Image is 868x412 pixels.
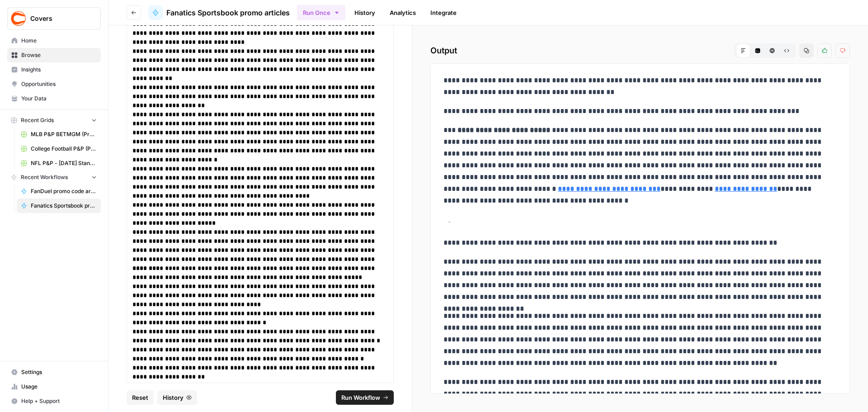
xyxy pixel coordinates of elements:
[132,393,148,402] span: Reset
[163,393,184,402] span: History
[148,5,290,20] a: Fanatics Sportsbook promo articles
[166,7,290,18] span: Fanatics Sportsbook promo articles
[31,130,97,138] span: MLB P&P BETMGM (Production) Grid (1)
[21,66,97,74] span: Insights
[297,5,345,20] button: Run Once
[127,390,154,405] button: Reset
[31,187,97,195] span: FanDuel promo code articles
[21,368,97,376] span: Settings
[7,91,101,106] a: Your Data
[7,394,101,408] button: Help + Support
[7,62,101,77] a: Insights
[21,51,97,59] span: Browse
[7,170,101,184] button: Recent Workflows
[17,142,101,156] a: College Football P&P (Production) Grid (1)
[384,5,421,20] a: Analytics
[336,390,394,405] button: Run Workflow
[21,80,97,88] span: Opportunities
[430,43,850,58] h2: Output
[7,379,101,394] a: Usage
[7,365,101,379] a: Settings
[17,156,101,170] a: NFL P&P - [DATE] Standard (Production) Grid (1)
[21,95,97,103] span: Your Data
[31,159,97,167] span: NFL P&P - [DATE] Standard (Production) Grid (1)
[7,77,101,91] a: Opportunities
[7,114,101,127] button: Recent Grids
[30,14,85,23] span: Covers
[21,397,97,405] span: Help + Support
[31,145,97,153] span: College Football P&P (Production) Grid (1)
[21,37,97,45] span: Home
[7,7,101,30] button: Workspace: Covers
[425,5,462,20] a: Integrate
[17,184,101,199] a: FanDuel promo code articles
[349,5,381,20] a: History
[7,33,101,48] a: Home
[21,173,68,181] span: Recent Workflows
[21,116,54,124] span: Recent Grids
[341,393,380,402] span: Run Workflow
[7,48,101,62] a: Browse
[17,199,101,213] a: Fanatics Sportsbook promo articles
[17,127,101,142] a: MLB P&P BETMGM (Production) Grid (1)
[157,390,197,405] button: History
[21,383,97,391] span: Usage
[31,202,97,210] span: Fanatics Sportsbook promo articles
[10,10,27,27] img: Covers Logo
